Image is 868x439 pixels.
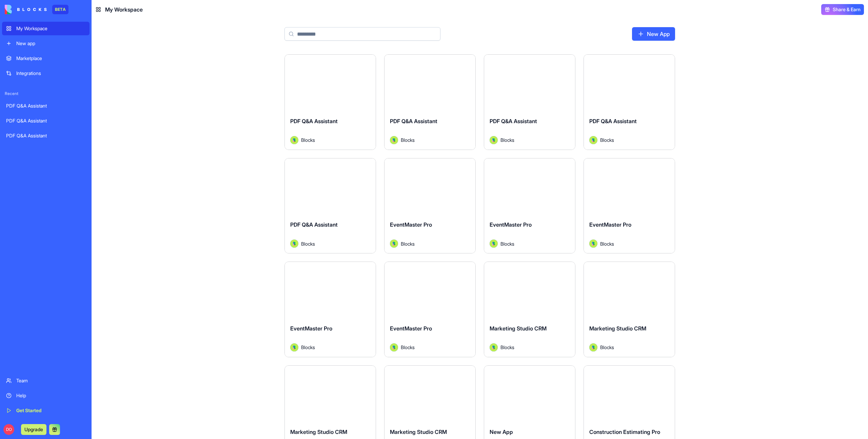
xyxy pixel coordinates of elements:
a: EventMaster ProAvatarBlocks [484,158,575,254]
span: PDF Q&A Assistant [490,118,537,125]
span: EventMaster Pro [390,325,432,332]
span: Marketing Studio CRM [490,325,547,332]
a: EventMaster ProAvatarBlocks [584,158,675,254]
span: Marketing Studio CRM [390,428,447,435]
a: PDF Q&A Assistant [2,114,90,128]
img: Avatar [390,240,398,248]
a: My Workspace [2,22,90,35]
span: Blocks [500,344,514,351]
img: Avatar [390,136,398,144]
div: BETA [52,5,68,14]
a: Get Started [2,404,90,417]
a: Integrations [2,66,90,80]
span: Blocks [301,344,315,351]
span: PDF Q&A Assistant [290,221,338,228]
span: Marketing Studio CRM [290,428,347,435]
img: Avatar [589,136,597,144]
span: Share & Earn [833,6,861,13]
a: PDF Q&A AssistantAvatarBlocks [384,54,476,150]
a: PDF Q&A AssistantAvatarBlocks [484,54,575,150]
span: Blocks [600,136,614,144]
span: Blocks [301,240,315,247]
a: BETA [5,5,68,14]
span: New App [490,428,513,435]
span: Blocks [401,344,415,351]
div: Marketplace [16,55,85,62]
span: PDF Q&A Assistant [589,118,637,125]
a: New App [632,27,675,41]
img: Avatar [589,240,597,248]
img: Avatar [589,343,597,351]
a: New app [2,37,90,50]
a: Help [2,389,90,402]
span: Construction Estimating Pro [589,428,660,435]
button: Upgrade [21,424,46,435]
span: My Workspace [105,5,143,14]
a: Marketing Studio CRMAvatarBlocks [584,262,675,357]
a: Team [2,374,90,387]
div: New app [16,40,85,47]
a: PDF Q&A AssistantAvatarBlocks [284,158,376,254]
span: Blocks [500,136,514,144]
button: Share & Earn [821,4,864,15]
a: Marketing Studio CRMAvatarBlocks [484,262,575,357]
span: Blocks [500,240,514,247]
a: PDF Q&A AssistantAvatarBlocks [584,54,675,150]
img: Avatar [290,136,298,144]
span: EventMaster Pro [390,221,432,228]
div: PDF Q&A Assistant [6,132,85,139]
div: PDF Q&A Assistant [6,117,85,124]
img: Avatar [290,343,298,351]
a: PDF Q&A Assistant [2,99,90,113]
a: EventMaster ProAvatarBlocks [384,262,476,357]
span: PDF Q&A Assistant [290,118,338,125]
div: Get Started [16,407,85,414]
div: My Workspace [16,25,85,32]
img: Avatar [490,136,498,144]
div: Team [16,377,85,384]
span: PDF Q&A Assistant [390,118,437,125]
span: EventMaster Pro [290,325,332,332]
img: logo [5,5,47,14]
span: Blocks [600,240,614,247]
img: Avatar [290,240,298,248]
div: Integrations [16,70,85,77]
span: Blocks [600,344,614,351]
a: PDF Q&A Assistant [2,129,90,142]
span: Blocks [401,240,415,247]
span: Recent [2,91,90,96]
span: EventMaster Pro [490,221,532,228]
img: Avatar [490,343,498,351]
div: PDF Q&A Assistant [6,102,85,109]
span: DO [3,424,14,435]
a: Marketplace [2,52,90,65]
a: EventMaster ProAvatarBlocks [284,262,376,357]
span: Blocks [401,136,415,144]
img: Avatar [490,240,498,248]
span: Marketing Studio CRM [589,325,646,332]
a: EventMaster ProAvatarBlocks [384,158,476,254]
a: Upgrade [21,426,46,433]
img: Avatar [390,343,398,351]
a: PDF Q&A AssistantAvatarBlocks [284,54,376,150]
span: EventMaster Pro [589,221,631,228]
div: Help [16,392,85,399]
span: Blocks [301,136,315,144]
